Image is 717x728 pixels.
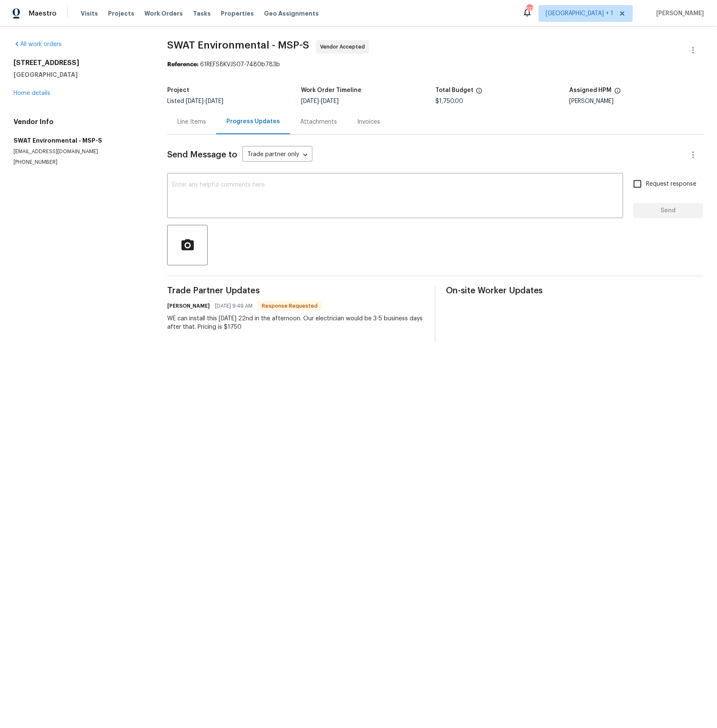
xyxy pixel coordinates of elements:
[646,180,697,189] span: Request response
[653,9,704,18] span: [PERSON_NAME]
[14,59,147,67] h2: [STREET_ADDRESS]
[186,98,204,104] span: [DATE]
[186,98,223,104] span: -
[167,287,425,295] span: Trade Partner Updates
[108,9,134,18] span: Projects
[300,118,337,126] div: Attachments
[167,62,198,68] b: Reference:
[167,151,237,159] span: Send Message to
[301,98,339,104] span: -
[167,98,223,104] span: Listed
[320,43,368,51] span: Vendor Accepted
[14,70,147,79] h5: [GEOGRAPHIC_DATA]
[301,98,319,104] span: [DATE]
[29,9,57,18] span: Maestro
[242,148,312,162] div: Trade partner only
[301,87,362,93] h5: Work Order Timeline
[14,148,147,155] p: [EMAIL_ADDRESS][DOMAIN_NAME]
[215,302,253,310] span: [DATE] 9:49 AM
[14,41,62,47] a: All work orders
[321,98,339,104] span: [DATE]
[435,87,473,93] h5: Total Budget
[193,11,211,16] span: Tasks
[221,9,254,18] span: Properties
[570,98,704,104] div: [PERSON_NAME]
[206,98,223,104] span: [DATE]
[14,159,147,166] p: [PHONE_NUMBER]
[14,90,50,96] a: Home details
[226,117,280,126] div: Progress Updates
[446,287,703,295] span: On-site Worker Updates
[167,40,309,50] span: SWAT Environmental - MSP-S
[264,9,319,18] span: Geo Assignments
[570,87,612,93] h5: Assigned HPM
[167,87,189,93] h5: Project
[14,136,147,145] h5: SWAT Environmental - MSP-S
[167,314,425,331] div: WE can install this [DATE] 22nd in the afternoon. Our electrician would be 3-5 business days afte...
[258,302,321,310] span: Response Requested
[144,9,183,18] span: Work Orders
[546,9,614,18] span: [GEOGRAPHIC_DATA] + 1
[527,5,532,14] div: 123
[177,118,206,126] div: Line Items
[14,118,147,126] h4: Vendor Info
[357,118,380,126] div: Invoices
[476,87,483,98] span: The total cost of line items that have been proposed by Opendoor. This sum includes line items th...
[81,9,98,18] span: Visits
[614,87,621,98] span: The hpm assigned to this work order.
[167,302,210,310] h6: [PERSON_NAME]
[435,98,463,104] span: $1,750.00
[167,60,703,69] div: 61REFS8KVJS07-7480b783b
